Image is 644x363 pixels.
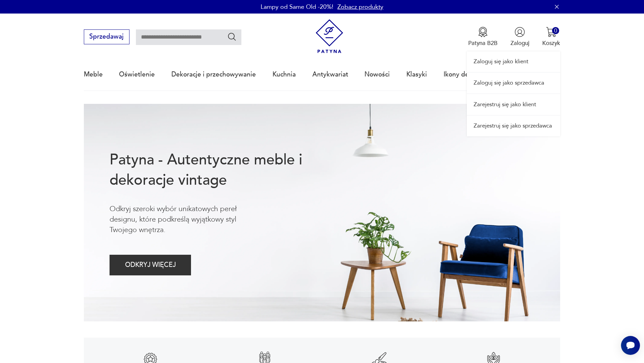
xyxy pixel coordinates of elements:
a: Dekoracje i przechowywanie [171,59,256,90]
a: Sprzedawaj [84,35,129,40]
a: Zarejestruj się jako sprzedawca [467,116,560,136]
a: Oświetlenie [119,59,155,90]
a: Nowości [364,59,390,90]
a: Zaloguj się jako klient [467,51,560,72]
a: Zarejestruj się jako klient [467,94,560,115]
button: ODKRYJ WIĘCEJ [110,255,191,275]
a: ODKRYJ WIĘCEJ [110,263,191,268]
h1: Patyna - Autentyczne meble i dekoracje vintage [110,150,329,190]
a: Kuchnia [272,59,296,90]
img: Patyna - sklep z meblami i dekoracjami vintage [312,19,347,53]
button: Sprzedawaj [84,29,129,44]
a: Antykwariat [312,59,348,90]
a: Meble [84,59,103,90]
a: Ikony designu [444,59,485,90]
a: Klasyki [406,59,427,90]
iframe: Smartsupp widget button [621,336,640,355]
a: Zobacz produkty [337,3,383,11]
p: Odkryj szeroki wybór unikatowych pereł designu, które podkreślą wyjątkowy styl Twojego wnętrza. [110,204,264,235]
button: Szukaj [227,32,237,42]
a: Zaloguj się jako sprzedawca [467,73,560,93]
p: Lampy od Same Old -20%! [261,3,333,11]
